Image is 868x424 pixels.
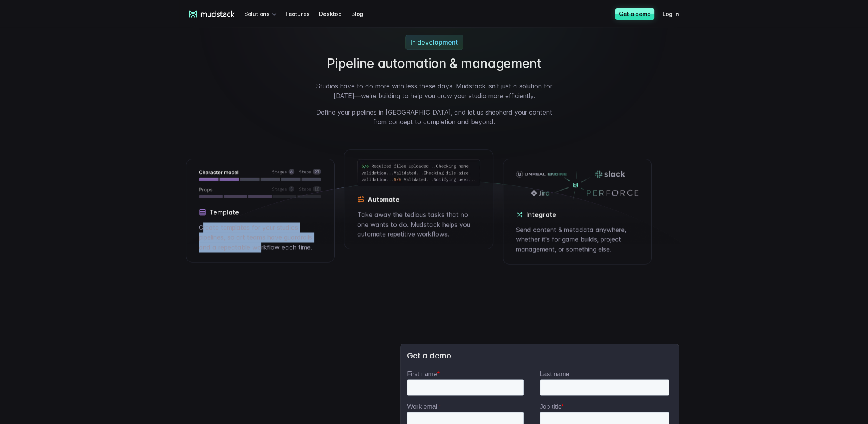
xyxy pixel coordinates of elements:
[516,210,638,218] h4: Integrate
[9,144,93,151] span: Work with outsourced artists?
[133,66,170,72] span: Art team size
[357,195,480,203] h4: Automate
[2,144,7,150] input: Work with outsourced artists?
[357,210,480,239] p: Take away the tedious tasks that no one wants to do. Mudstack helps you automate repetitive workf...
[407,350,672,360] h3: Get a demo
[315,81,553,101] p: Studios have to do more with less these days. Mudstack isn't just a solution for [DATE]—we're bui...
[315,107,553,127] p: Define your pipelines in [GEOGRAPHIC_DATA], and let us shepherd your content from concept to comp...
[133,0,163,7] span: Last name
[199,169,321,198] img: Template
[516,169,638,201] img: Integrate
[133,33,155,40] span: Job title
[315,56,553,72] h2: Pipeline automation & management
[351,6,373,21] a: Blog
[319,6,351,21] a: Desktop
[199,222,321,252] p: Create templates for your studios pipelines, so art teams have guardrails and a repeatable workfl...
[411,38,458,46] span: In development
[662,6,689,21] a: Log in
[189,10,235,18] a: mudstack logo
[286,6,319,21] a: Features
[615,8,654,20] a: Get a demo
[199,208,321,216] h4: Template
[516,225,638,254] p: Send content & metadata anywhere, whether it's for game builds, project management, or something ...
[357,159,480,186] img: Automate
[244,6,279,21] div: Solutions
